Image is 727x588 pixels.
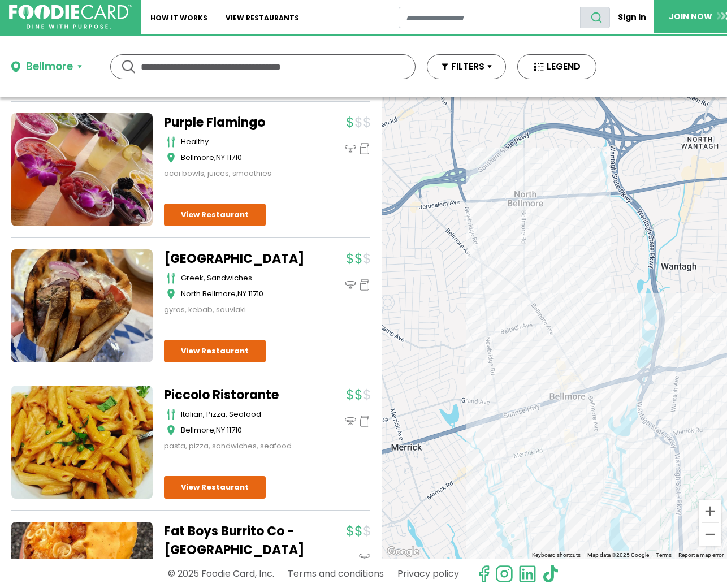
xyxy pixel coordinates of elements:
img: dinein_icon.svg [345,143,356,154]
button: search [580,7,610,28]
div: , [181,425,305,436]
span: North Bellmore [181,288,236,299]
button: Zoom in [699,500,721,522]
div: italian, pizza, seafood [181,409,305,420]
span: Map data ©2025 Google [587,552,649,558]
img: dinein_icon.svg [359,552,370,563]
img: linkedin.svg [518,565,536,583]
a: Purple Flamingo [164,113,305,132]
img: dinein_icon.svg [345,279,356,291]
div: pasta, pizza, sandwiches, seafood [164,440,305,452]
p: © 2025 Foodie Card, Inc. [168,564,274,583]
a: Terms [656,552,672,558]
div: , [181,152,305,163]
span: NY [237,288,246,299]
div: Bellmore [26,59,73,75]
img: cutlery_icon.svg [167,409,175,420]
a: Sign In [610,7,654,28]
a: View Restaurant [164,476,266,499]
span: 11710 [248,288,263,299]
button: LEGEND [517,54,596,79]
img: tiktok.svg [542,565,560,583]
span: 11710 [227,152,242,163]
span: Bellmore [181,425,214,435]
img: dinein_icon.svg [345,416,356,427]
img: pickup_icon.svg [359,279,370,291]
a: Privacy policy [397,564,459,583]
button: FILTERS [427,54,506,79]
img: pickup_icon.svg [359,416,370,427]
img: pickup_icon.svg [359,143,370,154]
img: FoodieCard; Eat, Drink, Save, Donate [9,5,132,29]
button: Keyboard shortcuts [532,551,581,559]
img: map_icon.svg [167,425,175,436]
a: Piccolo Ristorante [164,386,305,404]
div: gyros, kebab, souvlaki [164,304,305,315]
span: 11710 [227,425,242,435]
svg: check us out on facebook [475,565,493,583]
button: Bellmore [11,59,82,75]
img: map_icon.svg [167,152,175,163]
img: map_icon.svg [167,288,175,300]
span: NY [216,152,225,163]
img: cutlery_icon.svg [167,136,175,148]
a: Terms and conditions [288,564,384,583]
div: acai bowls, juices, smoothies [164,168,305,179]
span: NY [216,425,225,435]
a: View Restaurant [164,204,266,226]
div: greek, sandwiches [181,273,305,284]
div: , [181,288,305,300]
a: View Restaurant [164,340,266,362]
a: Open this area in Google Maps (opens a new window) [384,544,422,559]
a: Fat Boys Burrito Co - [GEOGRAPHIC_DATA] [164,522,305,559]
span: Bellmore [181,152,214,163]
a: [GEOGRAPHIC_DATA] [164,249,305,268]
a: Report a map error [678,552,724,558]
div: healthy [181,136,305,148]
button: Zoom out [699,523,721,546]
img: Google [384,544,422,559]
input: restaurant search [399,7,581,28]
img: cutlery_icon.svg [167,273,175,284]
